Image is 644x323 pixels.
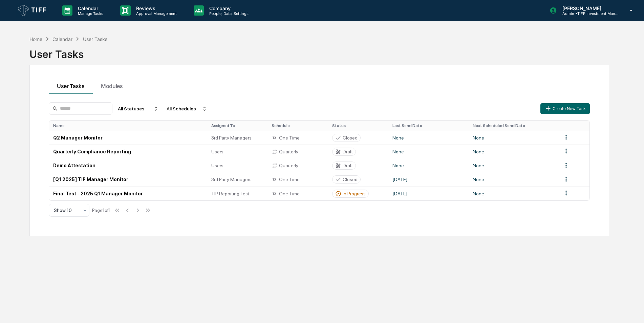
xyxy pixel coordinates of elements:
td: Final Test - 2025 Q1 Manager Monitor [49,187,207,200]
div: Closed [343,177,358,182]
td: None [469,173,558,187]
div: One Time [272,176,324,182]
p: Approval Management [131,11,180,16]
span: Data Lookup [14,7,43,14]
p: Company [204,5,252,11]
th: Status [328,121,389,131]
td: Quarterly Compliance Reporting [49,145,207,158]
p: People, Data, Settings [204,11,252,16]
th: Schedule [267,121,328,131]
p: Calendar [72,5,107,11]
div: Calendar [52,36,72,42]
div: Home [29,36,42,42]
div: 🔎 [7,8,12,13]
th: Next Scheduled Send Date [469,121,558,131]
th: Last Send Date [388,121,468,131]
td: [DATE] [388,173,468,187]
div: One Time [272,191,324,197]
div: One Time [272,135,324,141]
p: [PERSON_NAME] [557,5,620,11]
a: Powered byPylon [48,23,82,29]
a: 🔎Data Lookup [4,4,45,17]
td: None [469,187,558,200]
td: None [469,159,558,173]
th: Assigned To [207,121,268,131]
button: Modules [93,76,131,94]
td: Q2 Manager Monitor [49,131,207,145]
div: User Tasks [29,43,609,60]
th: Name [49,121,207,131]
td: Demo Attestation [49,159,207,173]
td: [DATE] [388,187,468,200]
button: Create New Task [540,103,590,114]
td: None [388,145,468,158]
td: None [469,131,558,145]
button: User Tasks [49,76,93,94]
img: logo [16,3,49,18]
p: Admin • TIFF Investment Management [557,11,620,16]
td: [Q1 2025] TIP Manager Monitor [49,173,207,187]
p: Manage Tasks [72,11,107,16]
div: Quarterly [272,163,324,169]
div: Draft [343,149,353,154]
span: TIP Reporting Test [211,191,249,196]
span: 3rd Party Managers [211,177,252,182]
span: Pylon [67,24,82,29]
p: Reviews [131,5,180,11]
span: Users [211,149,223,154]
div: Quarterly [272,149,324,155]
div: User Tasks [83,36,107,42]
div: All Statuses [115,103,161,114]
td: None [388,131,468,145]
td: None [388,159,468,173]
div: All Schedules [164,103,210,114]
div: Page 1 of 1 [92,208,111,213]
span: 3rd Party Managers [211,135,252,141]
div: In Progress [343,191,366,196]
div: Closed [343,135,358,141]
div: Draft [343,163,353,168]
span: Users [211,163,223,168]
td: None [469,145,558,158]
